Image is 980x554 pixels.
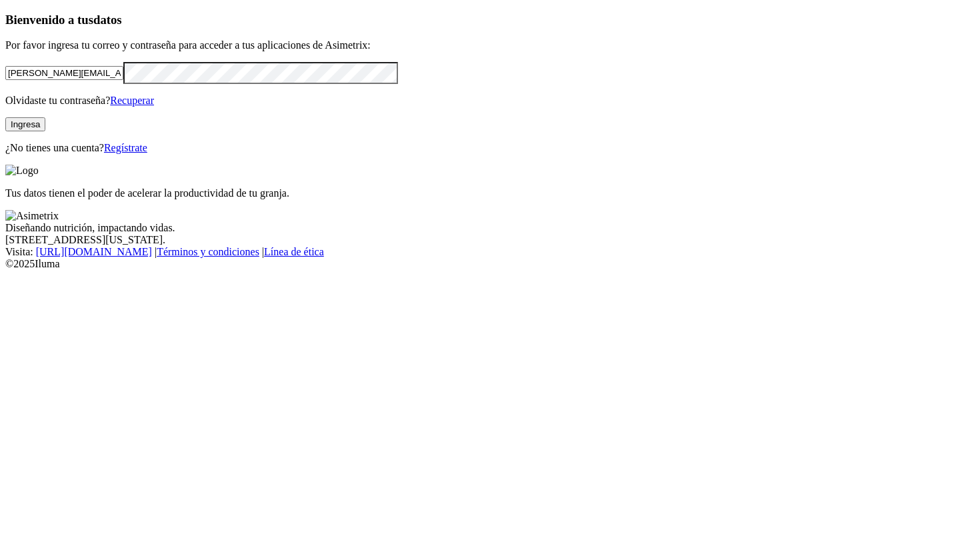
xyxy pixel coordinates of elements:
input: Tu correo [5,66,123,80]
div: Diseñando nutrición, impactando vidas. [5,222,975,234]
p: Olvidaste tu contraseña? [5,95,975,107]
p: Tus datos tienen el poder de acelerar la productividad de tu granja. [5,187,975,199]
img: Asimetrix [5,210,59,222]
img: Logo [5,165,39,177]
a: Términos y condiciones [157,246,259,257]
h3: Bienvenido a tus [5,13,975,27]
p: Por favor ingresa tu correo y contraseña para acceder a tus aplicaciones de Asimetrix: [5,39,975,51]
div: © 2025 Iluma [5,258,975,270]
div: [STREET_ADDRESS][US_STATE]. [5,234,975,246]
a: Regístrate [104,142,147,153]
p: ¿No tienes una cuenta? [5,142,975,154]
button: Ingresa [5,117,45,131]
span: datos [93,13,122,27]
a: [URL][DOMAIN_NAME] [36,246,152,257]
a: Línea de ética [264,246,324,257]
a: Recuperar [110,95,154,106]
div: Visita : | | [5,246,975,258]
